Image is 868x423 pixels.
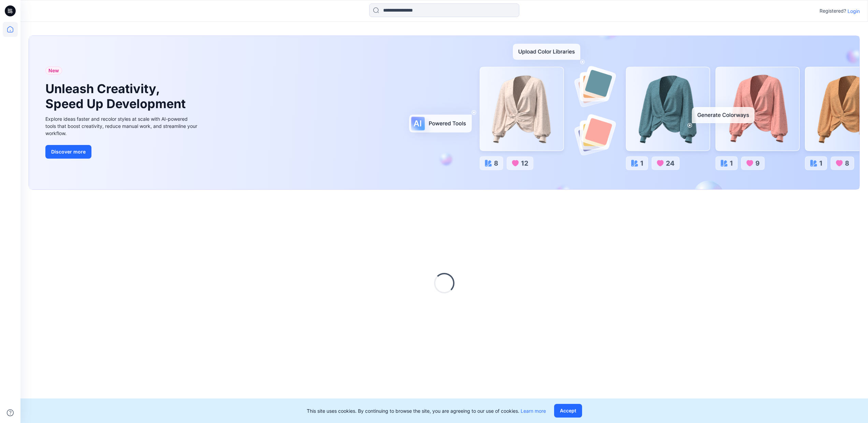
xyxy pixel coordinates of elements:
[307,407,546,414] p: This site uses cookies. By continuing to browse the site, you are agreeing to our use of cookies.
[554,404,582,418] button: Accept
[48,67,59,75] span: New
[45,115,199,137] div: Explore ideas faster and recolor styles at scale with AI-powered tools that boost creativity, red...
[521,408,546,414] a: Learn more
[820,7,846,15] p: Registered?
[45,145,91,159] button: Discover more
[45,145,199,159] a: Discover more
[848,8,860,15] p: Login
[45,82,189,111] h1: Unleash Creativity, Speed Up Development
